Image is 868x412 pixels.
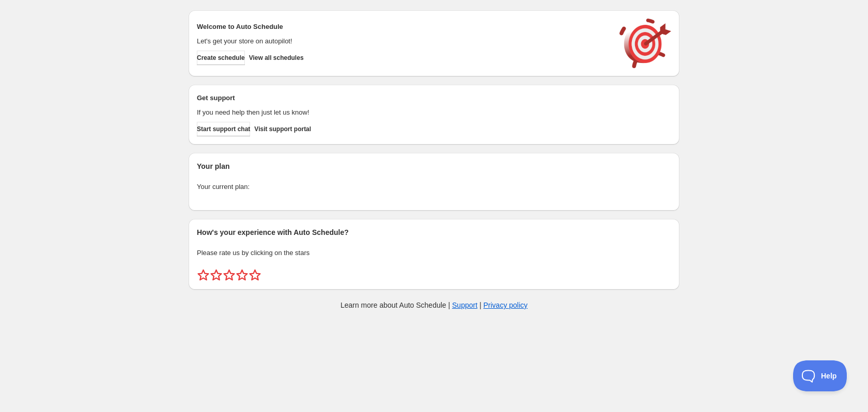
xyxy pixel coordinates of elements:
[197,161,671,171] h2: Your plan
[197,122,250,136] a: Start support chat
[197,93,609,103] h2: Get support
[254,125,311,133] span: Visit support portal
[197,182,671,192] p: Your current plan:
[249,54,304,62] span: View all schedules
[197,107,609,118] p: If you need help then just let us know!
[197,227,671,237] h2: How's your experience with Auto Schedule?
[793,360,847,391] iframe: Toggle Customer Support
[197,54,245,62] span: Create schedule
[197,51,245,65] button: Create schedule
[452,301,477,309] a: Support
[254,122,311,136] a: Visit support portal
[197,125,250,133] span: Start support chat
[197,36,609,46] p: Let's get your store on autopilot!
[197,22,609,32] h2: Welcome to Auto Schedule
[484,301,528,309] a: Privacy policy
[249,51,304,65] button: View all schedules
[197,248,671,258] p: Please rate us by clicking on the stars
[340,300,528,310] p: Learn more about Auto Schedule | |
